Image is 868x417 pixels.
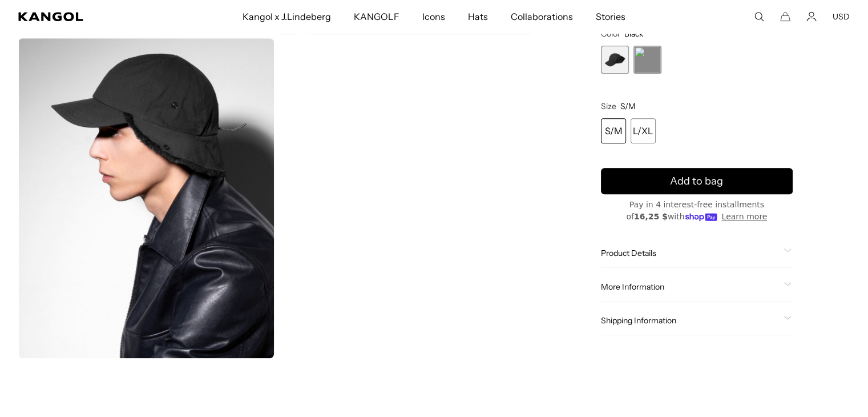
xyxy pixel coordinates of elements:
[601,46,629,74] label: Black
[601,248,779,258] span: Product Details
[624,29,643,39] span: Black
[633,46,661,74] div: 2 of 2
[601,118,626,143] div: S/M
[620,101,636,111] span: S/M
[754,11,764,22] summary: Search here
[18,12,160,21] a: Kangol
[833,11,850,22] button: USD
[780,11,790,22] button: Cart
[806,11,817,22] a: Account
[18,38,274,358] img: black
[601,101,616,111] span: Size
[633,46,661,74] label: Rustic Caramel
[601,168,793,194] button: Add to bag
[601,46,629,74] div: 1 of 2
[601,282,779,292] span: More Information
[631,118,656,143] div: L/XL
[601,29,620,39] span: Color
[601,315,779,326] span: Shipping Information
[670,174,723,189] span: Add to bag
